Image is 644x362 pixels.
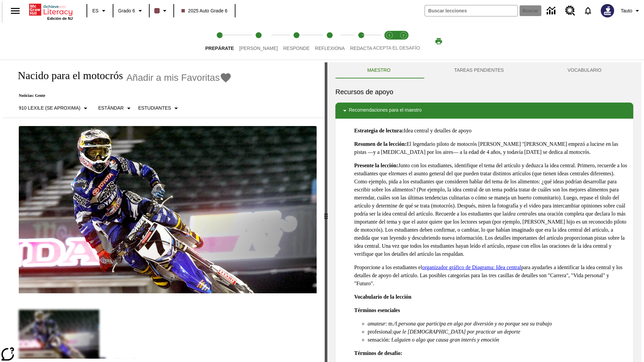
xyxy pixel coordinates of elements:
div: Instructional Panel Tabs [335,62,633,78]
em: persona que participa en algo por diversión y no porque sea su trabajo [398,321,552,326]
span: 2025 Auto Grade 6 [181,7,228,14]
strong: Resumen de la lección: [354,141,407,147]
button: Responde step 3 of 5 [278,23,315,60]
em: amateur [368,321,385,326]
li: : m./f. [368,320,628,328]
button: Reflexiona step 4 of 5 [310,23,350,60]
button: Redacta step 5 of 5 [345,23,378,60]
p: El legendario piloto de motocrós [PERSON_NAME] "[PERSON_NAME] empezó a lucirse en las pistas —y a... [354,140,628,156]
li: profesional: [368,328,628,336]
div: activity [327,62,641,362]
button: Lenguaje: ES, Selecciona un idioma [89,5,111,17]
a: organizador gráfico de Diagrama: Idea central [422,264,521,270]
button: Abrir el menú lateral [5,1,25,21]
div: Portada [29,2,73,20]
em: alguien o algo que causa gran interés y emoción [394,337,499,343]
button: Seleccionar estudiante [136,102,183,114]
span: [PERSON_NAME] [239,46,278,51]
em: tema [392,171,403,176]
button: Perfil/Configuración [618,5,644,17]
button: Maestro [335,62,422,78]
span: Edición de NJ [47,16,73,20]
strong: Presente la lección: [354,163,398,168]
span: Redacta [350,46,372,51]
p: Idea central y detalles de apoyo [354,127,628,135]
a: Notificaciones [579,2,597,19]
text: 1 [388,34,390,37]
strong: Vocabulario de la lección [354,294,412,300]
li: sensación: f. [368,336,628,344]
p: 910 Lexile (Se aproxima) [19,105,80,112]
button: Tipo de apoyo, Estándar [96,102,136,114]
h1: Nacido para el motocrós [11,69,123,82]
em: idea central [506,211,532,217]
button: Seleccione Lexile, 910 Lexile (Se aproxima) [16,102,92,114]
button: TAREAS PENDIENTES [422,62,536,78]
button: Acepta el desafío lee step 1 of 2 [380,23,399,60]
p: Junto con los estudiantes, identifique el tema del artículo y deduzca la idea central. Primero, r... [354,162,628,258]
strong: Estrategia de lectura: [354,128,404,133]
p: Estudiantes [138,105,171,112]
button: Grado: Grado 6, Elige un grado [115,5,147,17]
strong: Términos esenciales [354,307,400,313]
span: Responde [283,46,310,51]
p: Noticias: Gente [11,93,232,98]
span: Grado 6 [118,7,135,14]
button: Prepárate step 1 of 5 [200,23,239,60]
span: Tauto [621,7,632,14]
button: Lee step 2 of 5 [234,23,283,60]
strong: Términos de desafío: [354,350,402,356]
a: Centro de recursos, Se abrirá en una pestaña nueva. [561,2,579,20]
h6: Recursos de apoyo [335,86,633,97]
button: Acepta el desafío contesta step 2 of 2 [394,23,413,60]
a: Centro de información [543,2,561,20]
div: Pulsa la tecla de intro o la barra espaciadora y luego presiona las flechas de derecha e izquierd... [325,62,327,362]
em: que le [DEMOGRAPHIC_DATA] por practicar un deporte [393,329,520,335]
p: Recomendaciones para el maestro [349,107,422,115]
p: Estándar [98,105,124,112]
img: Avatar [601,4,614,17]
button: VOCABULARIO [536,62,633,78]
span: ACEPTA EL DESAFÍO [373,45,420,51]
button: El color de la clase es café oscuro. Cambiar el color de la clase. [152,5,171,17]
button: Escoja un nuevo avatar [597,2,618,19]
span: ES [92,7,99,14]
text: 2 [402,34,404,37]
div: reading [3,62,325,359]
img: El corredor de motocrós James Stewart vuela por los aires en su motocicleta de montaña [19,126,317,294]
button: Imprimir [428,35,449,47]
span: Añadir a mis Favoritas [126,72,220,83]
button: Añadir a mis Favoritas - Nacido para el motocrós [126,72,232,83]
div: Recomendaciones para el maestro [335,103,633,119]
span: Prepárate [205,46,234,51]
span: Reflexiona [315,46,345,51]
input: Buscar campo [425,5,518,16]
p: Proporcione a los estudiantes el para ayudarles a identificar la idea central y los detalles de a... [354,263,628,288]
